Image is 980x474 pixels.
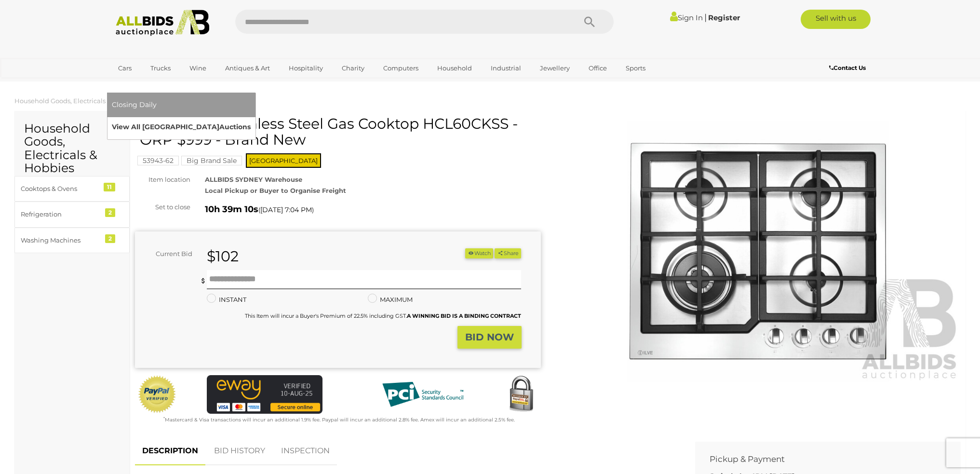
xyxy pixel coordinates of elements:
[205,187,346,194] strong: Local Pickup or Buyer to Organise Freight
[104,183,115,191] div: 11
[801,10,871,29] a: Sell with us
[565,10,614,34] button: Search
[465,331,514,343] strong: BID NOW
[21,183,100,194] div: Cooktops & Ovens
[708,13,740,22] a: Register
[183,60,213,76] a: Wine
[135,248,200,259] div: Current Bid
[502,375,540,414] img: Secured by Rapid SSL
[377,60,425,76] a: Computers
[465,248,493,258] button: Watch
[110,10,215,36] img: Allbids.com.au
[207,375,322,414] img: eWAY Payment Gateway
[137,157,179,164] a: 53943-62
[457,326,522,349] button: BID NOW
[128,202,198,213] div: Set to close
[181,157,242,164] a: Big Brand Sale
[555,121,961,382] img: ILVE 60cm Stainless Steel Gas Cooktop HCL60CKSS - ORP $999 - Brand New
[205,176,302,183] strong: ALLBIDS SYDNEY Warehouse
[484,60,527,76] a: Industrial
[710,455,932,464] h2: Pickup & Payment
[207,437,272,465] a: BID HISTORY
[137,375,177,414] img: Official PayPal Seal
[219,60,276,76] a: Antiques & Art
[105,208,115,217] div: 2
[112,76,193,92] a: [GEOGRAPHIC_DATA]
[245,312,521,319] small: This Item will incur a Buyer's Premium of 22.5% including GST.
[704,12,707,23] span: |
[140,116,538,148] h1: ILVE 60cm Stainless Steel Gas Cooktop HCL60CKSS - ORP $999 - Brand New
[181,156,242,165] mark: Big Brand Sale
[582,60,613,76] a: Office
[368,294,413,305] label: MAXIMUM
[14,176,130,202] a: Cooktops & Ovens 11
[135,437,205,465] a: DESCRIPTION
[375,375,471,414] img: PCI DSS compliant
[112,60,138,76] a: Cars
[431,60,478,76] a: Household
[246,153,321,168] span: [GEOGRAPHIC_DATA]
[407,312,521,319] b: A WINNING BID IS A BINDING CONTRACT
[274,437,337,465] a: INSPECTION
[137,156,179,165] mark: 53943-62
[14,228,130,253] a: Washing Machines 2
[14,202,130,227] a: Refrigeration 2
[260,205,312,214] span: [DATE] 7:04 PM
[495,248,521,258] button: Share
[21,209,100,220] div: Refrigeration
[282,60,329,76] a: Hospitality
[105,234,115,243] div: 2
[144,60,177,76] a: Trucks
[465,248,493,258] li: Watch this item
[205,204,258,215] strong: 10h 39m 10s
[21,235,100,246] div: Washing Machines
[128,174,198,185] div: Item location
[670,13,703,22] a: Sign In
[534,60,576,76] a: Jewellery
[336,60,371,76] a: Charity
[207,247,239,265] strong: $102
[207,294,246,305] label: INSTANT
[829,64,866,71] b: Contact Us
[14,97,139,105] a: Household Goods, Electricals & Hobbies
[619,60,652,76] a: Sports
[258,206,314,214] span: ( )
[829,63,868,73] a: Contact Us
[163,417,515,423] small: Mastercard & Visa transactions will incur an additional 1.9% fee. Paypal will incur an additional...
[24,122,120,175] h2: Household Goods, Electricals & Hobbies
